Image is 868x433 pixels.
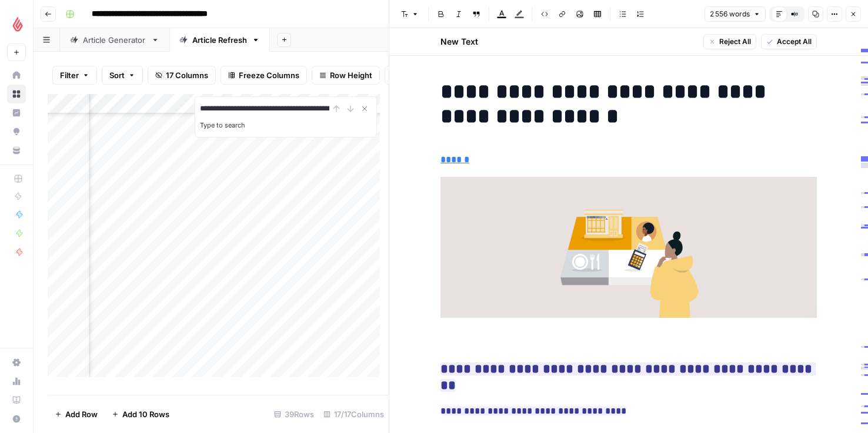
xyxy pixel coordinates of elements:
a: Learning Hub [7,391,26,409]
button: Reject All [703,34,756,49]
img: Lightspeed Logo [7,14,28,35]
button: Accept All [761,34,817,49]
a: Usage [7,372,26,391]
button: Filter [52,66,97,85]
button: Row Height [312,66,380,85]
div: 17/17 Columns [319,405,389,424]
span: 17 Columns [166,69,208,81]
a: Browse [7,85,26,103]
h2: New Text [440,36,478,48]
button: Sort [102,66,143,85]
button: Close Search [358,102,372,116]
span: Sort [109,69,125,81]
a: Opportunities [7,122,26,141]
span: Freeze Columns [239,69,299,81]
span: Accept All [777,36,812,47]
button: Help + Support [7,409,26,428]
a: Your Data [7,141,26,160]
div: Article Refresh [192,34,247,46]
button: 17 Columns [148,66,216,85]
button: Add Row [48,405,105,424]
div: Article Generator [83,34,146,46]
span: 2 556 words [710,9,750,19]
button: Workspace: Lightspeed [7,9,26,39]
button: 2 556 words [705,6,766,22]
a: Article Refresh [169,28,270,52]
div: 39 Rows [269,405,319,424]
a: Article Generator [60,28,169,52]
label: Type to search [200,121,245,129]
span: Add Row [65,408,98,420]
span: Reject All [719,36,751,47]
button: Add 10 Rows [105,405,176,424]
button: Freeze Columns [221,66,307,85]
span: Row Height [330,69,372,81]
span: Filter [60,69,79,81]
span: Add 10 Rows [122,408,169,420]
a: Insights [7,103,26,122]
a: Home [7,66,26,85]
a: Settings [7,353,26,372]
